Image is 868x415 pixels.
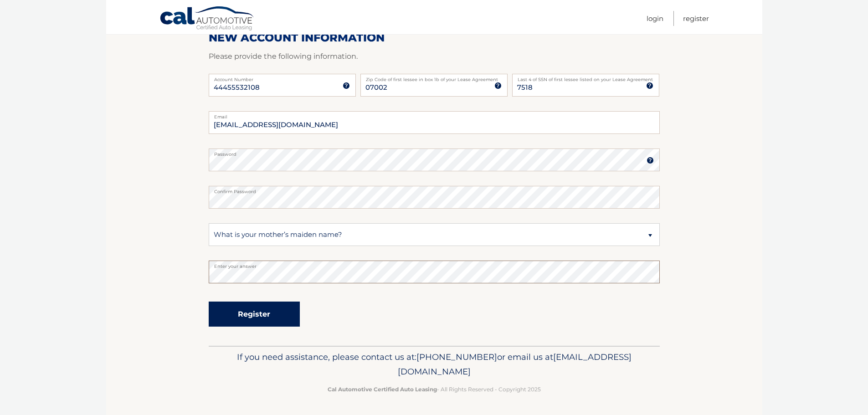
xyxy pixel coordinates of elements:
[209,50,660,63] p: Please provide the following information.
[647,157,654,164] img: tooltip.svg
[328,386,437,393] strong: Cal Automotive Certified Auto Leasing
[494,82,502,89] img: tooltip.svg
[683,11,709,26] a: Register
[215,350,654,379] p: If you need assistance, please contact us at: or email us at
[209,302,300,327] button: Register
[159,6,255,32] a: Cal Automotive
[512,74,659,81] label: Last 4 of SSN of first lessee listed on your Lease Agreement
[215,384,654,394] p: - All Rights Reserved - Copyright 2025
[209,261,660,268] label: Enter your answer
[343,82,350,89] img: tooltip.svg
[416,352,497,362] span: [PHONE_NUMBER]
[209,111,660,118] label: Email
[209,31,660,45] h2: New Account Information
[209,149,660,156] label: Password
[646,82,653,89] img: tooltip.svg
[360,74,508,97] input: Zip Code
[647,11,663,26] a: Login
[512,74,659,97] input: SSN or EIN (last 4 digits only)
[209,74,356,97] input: Account Number
[209,186,660,193] label: Confirm Password
[360,74,508,81] label: Zip Code of first lessee in box 1b of your Lease Agreement
[209,111,660,134] input: Email
[209,74,356,81] label: Account Number
[398,352,632,377] span: [EMAIL_ADDRESS][DOMAIN_NAME]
